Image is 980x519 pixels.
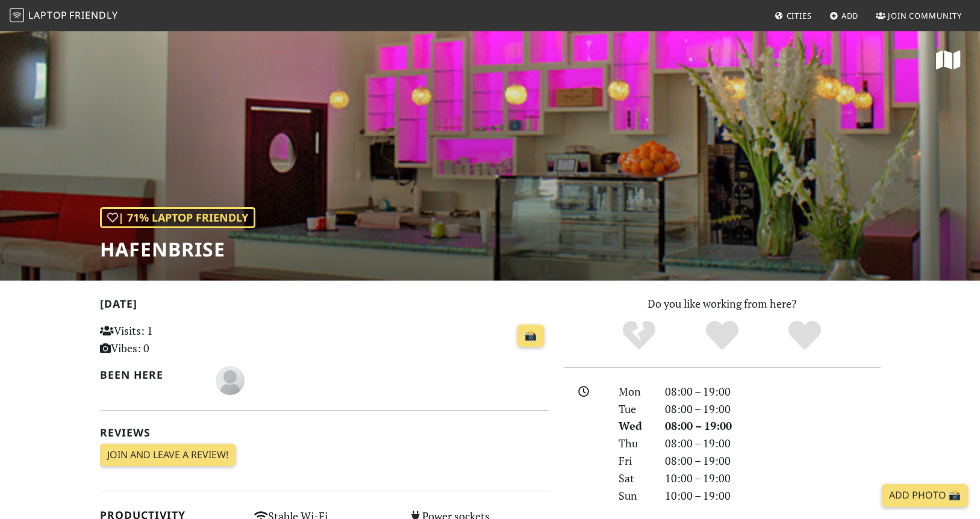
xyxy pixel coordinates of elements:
h2: Been here [100,368,202,381]
h1: Hafenbrise [100,238,255,261]
a: Cities [770,5,817,26]
div: Thu [611,435,657,452]
span: Cities [787,10,812,21]
div: 08:00 – 19:00 [658,435,888,452]
div: Yes [681,319,764,352]
div: 08:00 – 19:00 [658,417,888,435]
div: No [598,319,681,352]
span: Join Community [888,10,962,21]
div: | 71% Laptop Friendly [100,207,255,228]
span: Paula Menzel [216,372,245,387]
span: Friendly [69,8,117,22]
div: 08:00 – 19:00 [658,383,888,400]
span: Add [841,10,859,21]
img: blank-535327c66bd565773addf3077783bbfce4b00ec00e9fd257753287c682c7fa38.png [216,366,245,395]
p: Do you like working from here? [564,295,881,312]
a: Add Photo 📸 [882,484,968,507]
a: Add [825,5,864,26]
div: 10:00 – 19:00 [658,487,888,505]
a: Join and leave a review! [100,444,236,467]
p: Visits: 1 Vibes: 0 [100,322,240,357]
div: Wed [611,417,657,435]
a: LaptopFriendly LaptopFriendly [10,5,118,26]
h2: [DATE] [100,297,549,315]
a: 📸 [517,325,544,347]
img: LaptopFriendly [10,8,24,22]
div: 08:00 – 19:00 [658,400,888,418]
div: 08:00 – 19:00 [658,452,888,470]
h2: Reviews [100,426,549,439]
div: Mon [611,383,657,400]
div: 10:00 – 19:00 [658,470,888,487]
div: Definitely! [763,319,846,352]
div: Sat [611,470,657,487]
div: Fri [611,452,657,470]
div: Sun [611,487,657,505]
span: Laptop [28,8,67,22]
div: Tue [611,400,657,418]
a: Join Community [871,5,967,26]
